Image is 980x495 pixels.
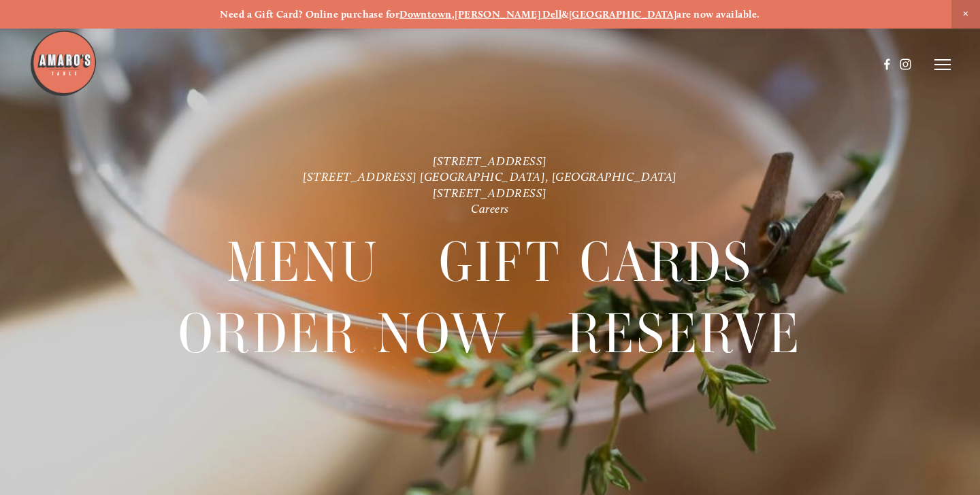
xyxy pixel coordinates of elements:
strong: Need a Gift Card? Online purchase for [220,8,399,20]
span: Menu [227,227,380,298]
a: Downtown [399,8,452,20]
a: [PERSON_NAME] Dell [455,8,561,20]
strong: , [452,8,455,20]
strong: & [561,8,568,20]
a: Gift Cards [439,227,754,297]
strong: are now available. [676,8,759,20]
a: Careers [471,201,509,216]
img: Amaro's Table [29,29,97,97]
a: [STREET_ADDRESS] [433,186,547,200]
span: Reserve [567,298,801,369]
a: [GEOGRAPHIC_DATA] [569,8,677,20]
span: Gift Cards [439,227,754,298]
span: Order Now [178,298,508,369]
a: Menu [227,227,380,297]
a: Reserve [567,298,801,369]
a: Order Now [178,298,508,369]
a: [STREET_ADDRESS] [433,154,547,168]
a: [STREET_ADDRESS] [GEOGRAPHIC_DATA], [GEOGRAPHIC_DATA] [303,170,677,184]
